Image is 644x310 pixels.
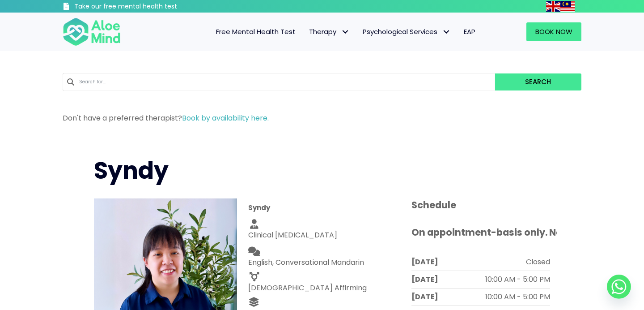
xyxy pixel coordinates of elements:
p: English, Conversational Mandarin [248,257,396,267]
div: [DATE] [411,274,438,284]
a: TherapyTherapy: submenu [302,22,356,41]
a: Malay [560,1,575,11]
span: Psychological Services: submenu [440,26,453,39]
span: Free Mental Health Test [216,27,296,36]
span: Book Now [535,27,572,36]
span: EAP [464,27,475,36]
div: [DATE] [411,257,438,267]
div: [DATE] [411,292,438,302]
a: Psychological ServicesPsychological Services: submenu [356,22,457,41]
h1: Syndy [94,155,550,187]
div: 10:00 AM - 5:00 PM [485,274,550,284]
a: Take our free mental health test [63,2,225,13]
span: On appointment-basis only. No walk-ins [411,226,606,239]
img: ms [560,1,575,12]
p: Don't have a preferred therapist? [63,113,581,123]
a: Book by availability here. [182,113,269,123]
h3: Take our free mental health test [74,2,225,11]
a: Whatsapp [607,275,631,299]
input: Search for... [63,73,495,90]
span: Therapy: submenu [339,26,352,39]
div: [DEMOGRAPHIC_DATA] Affirming [248,283,396,293]
span: Therapy [309,27,349,36]
span: Psychological Services [363,27,450,36]
a: English [546,1,560,11]
div: Clinical [MEDICAL_DATA] [248,230,396,240]
img: en [546,1,560,12]
div: 10:00 AM - 5:00 PM [485,292,550,302]
span: Schedule [411,198,456,211]
div: Closed [526,257,550,267]
a: Free Mental Health Test [209,22,302,41]
nav: Menu [132,22,482,41]
img: Aloe mind Logo [63,17,121,47]
button: Search [495,73,581,90]
div: Syndy [248,203,396,213]
a: Book Now [526,22,581,41]
a: EAP [457,22,482,41]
